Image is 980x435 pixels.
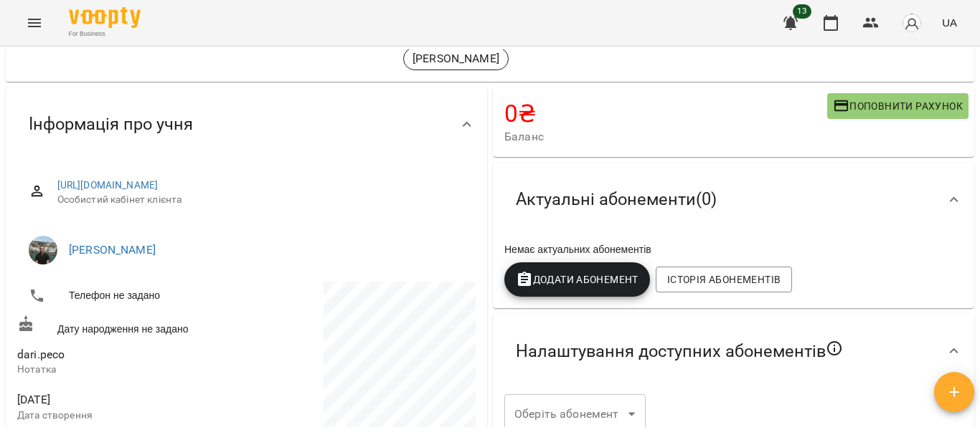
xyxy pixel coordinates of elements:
span: UA [942,15,957,30]
div: Інформація про учня [6,87,487,161]
button: Поповнити рахунок [827,93,969,119]
button: Menu [17,6,52,40]
a: [PERSON_NAME] [69,243,156,257]
span: Історія абонементів [667,271,781,288]
span: Інформація про учня [29,113,193,135]
p: Нотатка [17,363,244,377]
img: Юрій [29,236,57,264]
span: 13 [793,4,811,19]
p: Дата створення [17,408,244,423]
div: Дату народження не задано [14,312,247,339]
span: Особистий кабінет клієнта [57,193,464,207]
span: Додати Абонемент [516,271,639,288]
div: ​ [504,394,646,434]
div: Налаштування доступних абонементів [493,314,974,388]
button: Історія абонементів [656,267,792,292]
div: [PERSON_NAME] [403,47,509,70]
button: UA [936,9,963,36]
p: [PERSON_NAME] [413,50,499,67]
div: Немає актуальних абонементів [501,239,966,259]
img: avatar_s.png [902,13,922,33]
img: Voopty Logo [69,7,141,28]
svg: Якщо не обрано жодного, клієнт зможе побачити всі публічні абонементи [826,340,843,357]
span: [DATE] [17,391,244,408]
span: dari.peco [17,348,65,361]
span: For Business [69,29,141,39]
a: [URL][DOMAIN_NAME] [57,179,159,191]
li: Телефон не задано [17,282,244,310]
h4: 0 ₴ [504,99,827,128]
span: Поповнити рахунок [833,97,963,115]
span: Актуальні абонементи ( 0 ) [516,188,717,211]
button: Додати Абонемент [504,262,650,297]
div: Актуальні абонементи(0) [493,163,974,236]
span: Налаштування доступних абонементів [516,340,843,363]
span: Баланс [504,128,827,145]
